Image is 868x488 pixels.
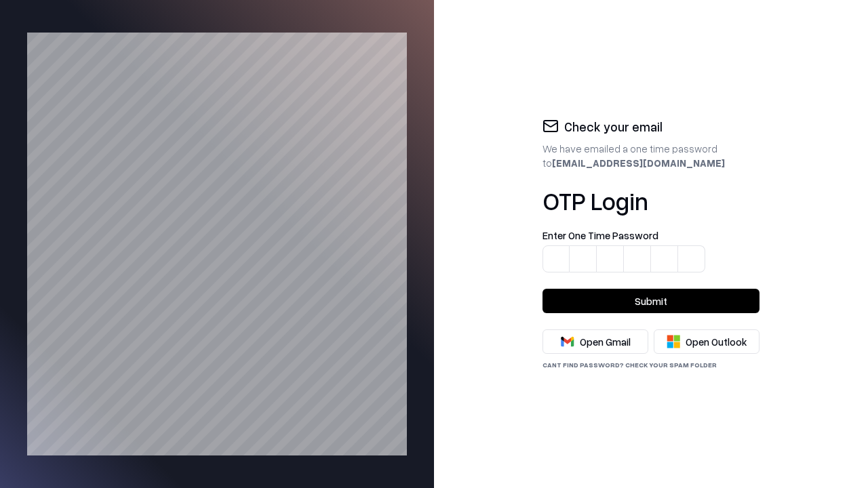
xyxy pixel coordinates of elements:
h1: OTP Login [542,187,759,214]
button: Open Gmail [542,329,648,354]
h2: Check your email [564,118,663,137]
div: Cant find password? check your spam folder [542,359,759,370]
div: We have emailed a one time password to [542,142,759,170]
button: Submit [542,289,759,313]
button: Open Outlook [654,329,759,354]
b: [EMAIL_ADDRESS][DOMAIN_NAME] [552,157,725,169]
